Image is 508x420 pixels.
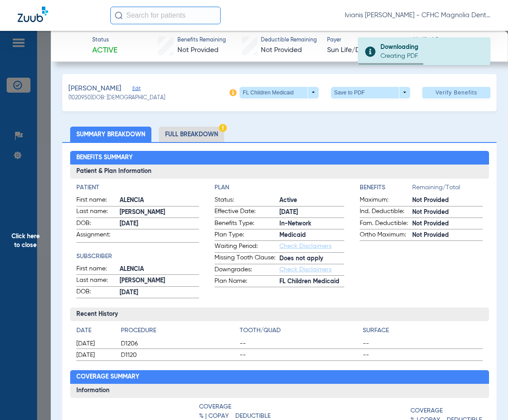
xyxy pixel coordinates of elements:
[76,207,120,217] span: Last name:
[92,45,117,56] span: Active
[132,86,140,94] span: Edit
[412,208,483,217] span: Not Provided
[120,196,199,205] span: ALENCIA
[76,351,113,360] span: [DATE]
[76,230,120,242] span: Assignment:
[120,208,199,217] span: [PERSON_NAME]
[240,87,319,98] button: FL Children Medicaid
[120,265,199,274] span: ALENCIA
[380,43,482,52] div: Downloading
[214,265,279,276] span: Downgrades:
[279,243,331,249] a: Check Disclaimers
[279,254,344,263] span: Does not apply
[76,326,113,335] h4: Date
[214,195,279,206] span: Status:
[177,37,226,45] span: Benefits Remaining
[279,231,344,240] span: Medicaid
[214,230,279,241] span: Plan Type:
[120,288,199,297] span: [DATE]
[331,87,410,98] button: Save to PDF
[327,45,406,56] span: Sun Life/Dentaquest - AI
[76,287,120,298] span: DOB:
[360,195,412,206] span: Maximum:
[70,307,489,322] h3: Recent History
[363,339,483,348] span: --
[214,253,279,264] span: Missing Tooth Clause:
[261,47,302,54] span: Not Provided
[412,196,483,205] span: Not Provided
[121,351,237,360] span: D1120
[76,183,199,192] h4: Patient
[219,124,227,132] img: Hazard
[121,339,237,348] span: D1206
[363,326,483,335] h4: Surface
[279,196,344,205] span: Active
[360,230,412,241] span: Ortho Maximum:
[363,351,483,360] span: --
[120,276,199,285] span: [PERSON_NAME]
[76,326,113,338] app-breakdown-title: Date
[363,326,483,338] app-breakdown-title: Surface
[345,11,490,20] span: Ivianis [PERSON_NAME] - CFHC Magnolia Dental
[240,326,360,338] app-breakdown-title: Tooth/Quad
[261,37,317,45] span: Deductible Remaining
[360,183,412,192] h4: Benefits
[230,89,237,96] img: info-icon
[70,127,151,142] li: Summary Breakdown
[279,219,344,229] span: In-Network
[436,89,478,96] span: Verify Benefits
[279,277,344,286] span: FL Children Medicaid
[240,326,360,335] h4: Tooth/Quad
[18,7,48,22] img: Zuub Logo
[120,219,199,229] span: [DATE]
[240,351,360,360] span: --
[177,47,218,54] span: Not Provided
[360,219,412,229] span: Fam. Deductible:
[70,165,489,179] h3: Patient & Plan Information
[422,87,490,98] button: Verify Benefits
[121,326,237,335] h4: Procedure
[214,207,279,217] span: Effective Date:
[76,252,199,261] h4: Subscriber
[327,37,406,45] span: Payer
[76,219,120,229] span: DOB:
[214,183,344,192] h4: Plan
[70,151,489,165] h2: Benefits Summary
[76,339,113,348] span: [DATE]
[115,11,123,19] img: Search Icon
[68,94,165,102] span: (1020950) DOB: [DEMOGRAPHIC_DATA]
[76,195,120,206] span: First name:
[414,37,493,45] span: Verified On
[214,219,279,229] span: Benefits Type:
[68,83,121,94] span: [PERSON_NAME]
[70,370,489,384] h2: Coverage Summary
[159,127,224,142] li: Full Breakdown
[360,183,412,195] app-breakdown-title: Benefits
[464,378,508,420] iframe: Chat Widget
[76,264,120,275] span: First name:
[110,7,221,24] input: Search for patients
[214,277,279,287] span: Plan Name:
[279,266,331,273] a: Check Disclaimers
[121,326,237,338] app-breakdown-title: Procedure
[92,37,117,45] span: Status
[412,219,483,229] span: Not Provided
[70,384,489,398] h3: Information
[279,208,344,217] span: [DATE]
[412,183,483,195] span: Remaining/Total
[360,207,412,217] span: Ind. Deductible:
[214,242,279,252] span: Waiting Period:
[412,231,483,240] span: Not Provided
[240,339,360,348] span: --
[380,52,482,60] div: Creating PDF
[76,276,120,286] span: Last name:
